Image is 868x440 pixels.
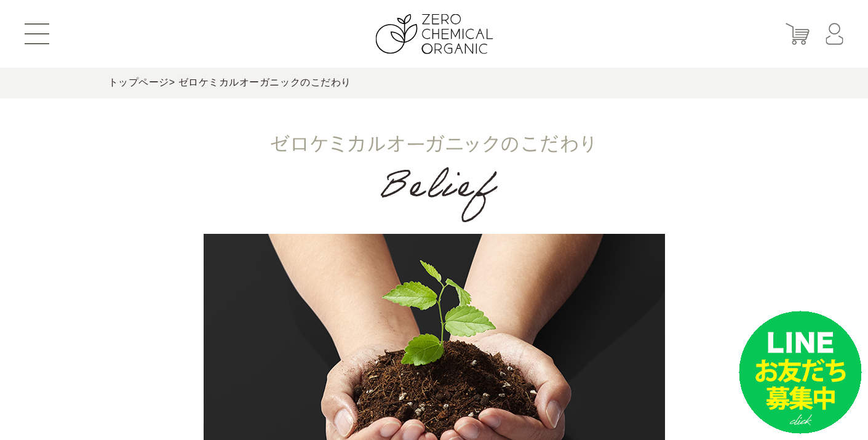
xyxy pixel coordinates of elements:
[108,77,169,87] a: トップページ
[204,98,665,234] img: ゼロケミカルオーガニックのこだわり
[739,311,862,434] img: small_line.png
[375,14,493,54] img: ZERO CHEMICAL ORGANIC
[108,68,760,98] div: > ゼロケミカルオーガニックのこだわり
[826,23,843,45] img: マイページ
[786,23,810,45] img: カート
